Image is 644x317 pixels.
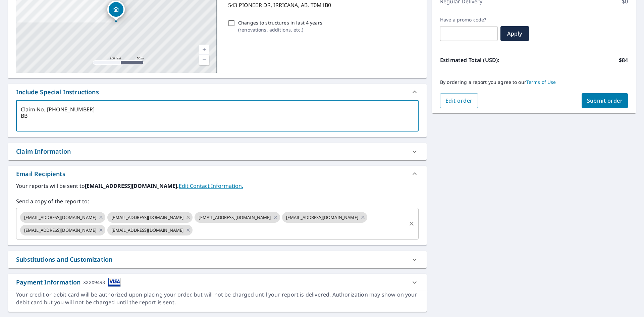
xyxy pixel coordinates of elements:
[582,93,628,108] button: Submit order
[107,1,125,21] div: Dropped pin, building 1, Residential property, 543 PIONEER DR IRRICANA AB T0M1B0
[8,251,427,268] div: Substitutions and Customization
[16,169,65,178] div: Email Recipients
[526,79,556,85] a: Terms of Use
[16,147,71,156] div: Claim Information
[282,214,362,221] span: [EMAIL_ADDRESS][DOMAIN_NAME]
[107,227,187,233] span: [EMAIL_ADDRESS][DOMAIN_NAME]
[238,19,322,26] p: Changes to structures in last 4 years
[21,106,414,125] textarea: Claim No. [PHONE_NUMBER] BB
[20,212,105,223] div: [EMAIL_ADDRESS][DOMAIN_NAME]
[587,97,623,104] span: Submit order
[8,143,427,160] div: Claim Information
[445,97,473,104] span: Edit order
[108,278,121,287] img: cardImage
[16,88,99,97] div: Include Special Instructions
[440,56,534,64] p: Estimated Total (USD):
[440,93,478,108] button: Edit order
[20,227,100,233] span: [EMAIL_ADDRESS][DOMAIN_NAME]
[195,214,275,221] span: [EMAIL_ADDRESS][DOMAIN_NAME]
[107,212,193,223] div: [EMAIL_ADDRESS][DOMAIN_NAME]
[107,214,187,221] span: [EMAIL_ADDRESS][DOMAIN_NAME]
[16,255,112,264] div: Substitutions and Customization
[16,182,419,190] label: Your reports will be sent to
[107,225,193,235] div: [EMAIL_ADDRESS][DOMAIN_NAME]
[199,45,209,55] a: Current Level 17, Zoom In
[199,55,209,65] a: Current Level 17, Zoom Out
[228,1,416,9] p: 543 PIONEER DR, IRRICANA, AB, T0M1B0
[619,56,628,64] p: $84
[16,291,419,306] div: Your credit or debit card will be authorized upon placing your order, but will not be charged unt...
[238,26,322,33] p: ( renovations, additions, etc. )
[20,225,105,235] div: [EMAIL_ADDRESS][DOMAIN_NAME]
[20,214,100,221] span: [EMAIL_ADDRESS][DOMAIN_NAME]
[179,182,243,190] a: EditContactInfo
[282,212,367,223] div: [EMAIL_ADDRESS][DOMAIN_NAME]
[195,212,280,223] div: [EMAIL_ADDRESS][DOMAIN_NAME]
[85,182,179,190] b: [EMAIL_ADDRESS][DOMAIN_NAME].
[8,84,427,100] div: Include Special Instructions
[8,274,427,291] div: Payment InformationXXXX9493cardImage
[440,79,628,85] p: By ordering a report you agree to our
[83,278,105,287] div: XXXX9493
[500,26,529,41] button: Apply
[407,219,416,228] button: Clear
[8,166,427,182] div: Email Recipients
[16,197,419,205] label: Send a copy of the report to:
[506,30,524,37] span: Apply
[16,278,121,287] div: Payment Information
[440,17,498,23] label: Have a promo code?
